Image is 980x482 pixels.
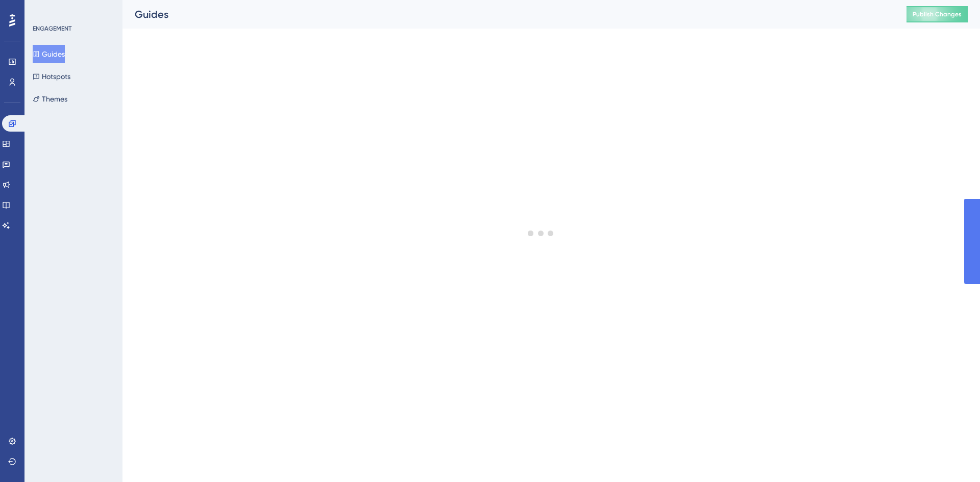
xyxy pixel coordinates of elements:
button: Hotspots [33,67,70,86]
button: Guides [33,45,65,63]
div: ENGAGEMENT [33,24,71,33]
span: Publish Changes [913,10,962,18]
div: Guides [135,7,881,21]
button: Themes [33,90,67,108]
button: Publish Changes [906,6,968,22]
iframe: UserGuiding AI Assistant Launcher [937,442,968,472]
